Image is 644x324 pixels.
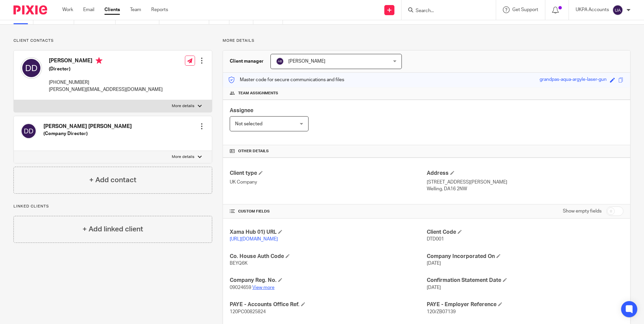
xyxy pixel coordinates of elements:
h3: Client manager [230,58,264,65]
h4: Company Reg. No. [230,277,426,284]
a: View more [252,285,275,290]
h4: Address [427,170,623,177]
a: Email [83,6,94,13]
h4: + Add linked client [83,224,143,234]
p: UK Company [230,179,426,186]
input: Search [415,8,476,14]
h4: [PERSON_NAME] [PERSON_NAME] [43,123,132,130]
span: Assignee [230,108,253,113]
a: Clients [104,6,120,13]
a: Team [130,6,141,13]
p: Client contacts [13,38,212,43]
p: Welling, DA16 2NW [427,186,623,192]
h5: (Director) [49,66,163,72]
span: DTD001 [427,237,444,241]
img: svg%3E [612,5,623,15]
p: More details [172,103,194,109]
i: Primary [96,57,102,64]
p: Master code for secure communications and files [228,76,344,83]
p: [PERSON_NAME][EMAIL_ADDRESS][DOMAIN_NAME] [49,86,163,93]
h4: + Add contact [89,175,136,185]
span: BEYQ6K [230,261,248,266]
a: Work [62,6,73,13]
p: Linked clients [13,204,212,209]
span: 120/ZB07139 [427,310,456,314]
h4: Client Code [427,229,623,236]
h4: PAYE - Accounts Office Ref. [230,301,426,308]
img: Pixie [13,5,47,14]
span: Other details [238,149,269,154]
span: 09024659 [230,285,251,290]
img: svg%3E [276,57,284,65]
h4: PAYE - Employer Reference [427,301,623,308]
div: grandpas-aqua-argyle-laser-gun [540,76,607,84]
span: 120PC00825824 [230,310,266,314]
a: [URL][DOMAIN_NAME] [230,237,278,241]
p: UKPA Accounts [576,6,609,13]
span: [PERSON_NAME] [288,59,325,64]
h4: Confirmation Statement Date [427,277,623,284]
span: Team assignments [238,91,278,96]
a: Reports [151,6,168,13]
p: More details [172,154,194,160]
h5: (Company Director) [43,130,132,137]
img: svg%3E [21,123,37,139]
label: Show empty fields [563,208,602,215]
span: [DATE] [427,261,441,266]
h4: Xama Hub 01) URL [230,229,426,236]
span: Not selected [235,122,262,126]
h4: Co. House Auth Code [230,253,426,260]
h4: Client type [230,170,426,177]
p: [STREET_ADDRESS][PERSON_NAME] [427,179,623,186]
span: Get Support [512,7,538,12]
h4: [PERSON_NAME] [49,57,163,66]
img: svg%3E [21,57,42,79]
h4: CUSTOM FIELDS [230,209,426,214]
p: More details [223,38,631,43]
h4: Company Incorporated On [427,253,623,260]
p: [PHONE_NUMBER] [49,79,163,86]
span: [DATE] [427,285,441,290]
